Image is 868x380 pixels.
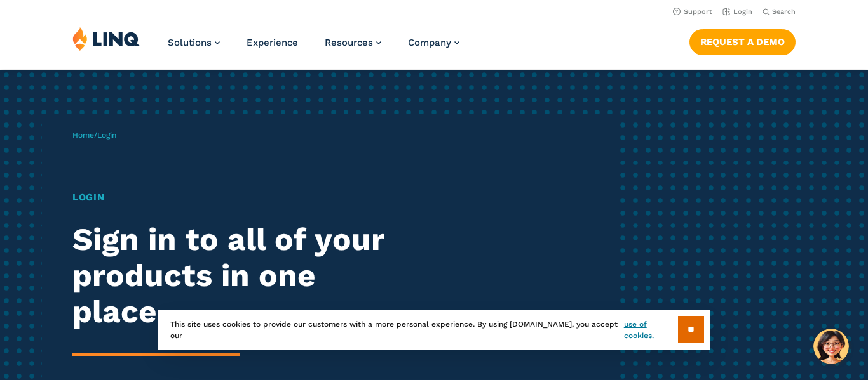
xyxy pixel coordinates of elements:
[72,27,140,51] img: LINQ | K‑12 Software
[72,131,116,140] span: /
[624,318,678,341] a: use of cookies.
[168,27,459,69] nav: Primary Navigation
[722,8,752,16] a: Login
[408,37,451,48] span: Company
[72,131,94,140] a: Home
[763,7,796,16] button: Open Search Bar
[689,27,796,55] nav: Button Navigation
[158,310,710,350] div: This site uses cookies to provide our customers with a more personal experience. By using [DOMAIN...
[772,8,796,16] span: Search
[72,221,407,329] h2: Sign in to all of your products in one place.
[673,8,712,16] a: Support
[813,329,849,364] button: Hello, have a question? Let’s chat.
[325,37,373,48] span: Resources
[247,37,298,48] a: Experience
[689,29,796,55] a: Request a Demo
[168,37,220,48] a: Solutions
[97,131,116,140] span: Login
[72,190,407,205] h1: Login
[325,37,381,48] a: Resources
[408,37,459,48] a: Company
[168,37,212,48] span: Solutions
